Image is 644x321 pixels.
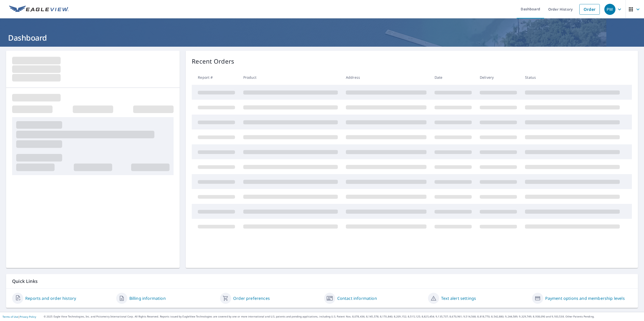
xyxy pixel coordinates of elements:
a: Terms of Use [3,315,18,318]
th: Delivery [476,70,521,85]
a: Payment options and membership levels [545,295,625,301]
th: Status [521,70,624,85]
p: | [3,315,36,318]
img: EV Logo [9,6,69,13]
p: © 2025 Eagle View Technologies, Inc. and Pictometry International Corp. All Rights Reserved. Repo... [44,315,641,318]
a: Order [579,4,600,15]
h1: Dashboard [6,33,638,43]
p: Quick Links [12,278,632,284]
a: Privacy Policy [20,315,36,318]
a: Billing information [129,295,166,301]
a: Reports and order history [25,295,76,301]
th: Address [342,70,431,85]
p: Recent Orders [192,57,234,66]
th: Date [431,70,476,85]
a: Contact information [337,295,377,301]
th: Report # [192,70,239,85]
th: Product [239,70,342,85]
a: Text alert settings [441,295,476,301]
a: Order preferences [233,295,270,301]
div: PW [604,4,615,15]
